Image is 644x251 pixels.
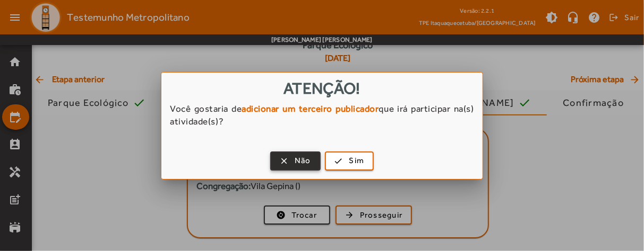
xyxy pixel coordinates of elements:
[325,151,374,171] button: Sim
[270,151,321,171] button: Não
[349,155,365,167] span: Sim
[284,79,360,97] span: Atenção!
[161,102,483,138] div: Você gostaria de que irá participar na(s) atividade(s)?
[295,155,311,167] span: Não
[242,103,379,114] strong: adicionar um terceiro publicador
